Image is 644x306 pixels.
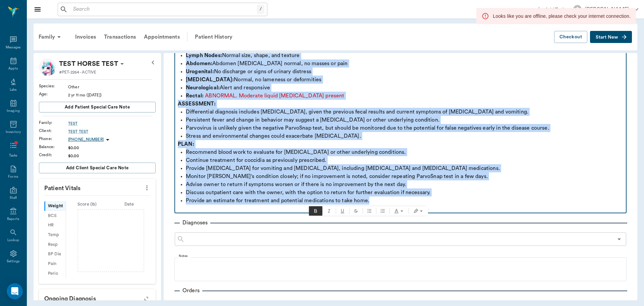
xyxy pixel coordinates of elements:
[65,103,130,111] span: Add patient Special Care Note
[39,179,156,195] p: Patient Vitals
[10,87,17,92] div: Labs
[493,10,631,22] div: Looks like you are offline, please check your internet connection.
[205,93,344,98] span: ABNORMAL. Moderate liquid [MEDICAL_DATA] present
[363,206,376,216] button: Bulleted list
[186,196,623,205] p: Provide an estimate for treatment and potential medications to take home.
[186,76,623,84] p: Normal, no lameness or deformities
[186,148,623,156] p: Recommend blood work to evaluate for [MEDICAL_DATA] or other underlying conditions.
[108,201,150,208] div: Date
[322,206,336,216] span: Italic (⌃I)
[39,289,156,306] p: Ongoing diagnosis
[39,102,156,113] button: Add patient Special Care Note
[336,206,349,216] button: Underline
[186,108,623,116] p: Differential diagnosis includes [MEDICAL_DATA], given the previous fecal results and current symp...
[585,5,629,13] div: [PERSON_NAME]
[186,84,623,92] p: Alert and responsive
[39,58,56,76] img: Profile Image
[376,206,389,216] button: Ordered list
[186,68,623,76] p: No discharge or signs of urinary distress
[59,69,96,75] p: #PET-2264 - ACTIVE
[71,29,100,45] a: Invoices
[44,269,66,278] div: Perio
[7,283,23,299] div: Open Intercom Messenger
[186,51,623,59] p: Normal size, shape, and texture
[68,84,156,90] div: Other
[309,206,322,216] button: Bold
[35,29,67,45] div: Family
[186,124,623,132] p: Parvovirus is unlikely given the negative ParvoSnap test, but should be monitored due to the pote...
[39,152,68,158] div: Credit :
[100,29,140,45] a: Transactions
[39,83,68,89] div: Species :
[7,259,20,264] div: Settings
[9,153,17,158] div: Tasks
[363,206,376,216] span: Bulleted list (⌃⇧8)
[66,164,129,172] span: Add client Special Care Note
[409,206,428,216] button: Text highlight
[39,91,68,97] div: Age :
[68,129,156,135] a: TEST TEST
[186,59,623,68] p: Abdomen [MEDICAL_DATA] normal, no masses or pain
[309,206,322,216] span: Bold (⌃B)
[39,120,68,126] div: Family :
[39,144,68,150] div: Balance :
[8,174,18,179] div: Forms
[44,250,66,259] div: BP Dia
[44,211,66,221] div: BCS
[257,5,264,14] div: /
[179,254,188,258] label: Notes
[6,130,21,135] div: Inventory
[44,240,66,250] div: Resp
[59,58,118,69] p: TEST HORSE TEST
[186,164,623,172] p: Provide [MEDICAL_DATA] for vomiting and [MEDICAL_DATA], including [MEDICAL_DATA] and [MEDICAL_DAT...
[186,180,623,188] p: Advise owner to return if symptoms worsen or if there is no improvement by the next day.
[140,29,184,45] a: Appointments
[68,121,156,127] a: TEST
[68,145,156,151] div: $0.00
[39,128,68,134] div: Client :
[68,153,156,159] div: $0.00
[142,182,152,193] button: more
[349,206,363,216] button: Strikethrough
[68,137,104,142] p: [PHONE_NUMBER]
[44,230,66,240] div: Temp
[186,53,222,58] strong: Lymph Nodes:
[44,259,66,269] div: Pain
[186,156,623,164] p: Continue treatment for coccidia as previously prescribed.
[186,77,234,82] strong: [MEDICAL_DATA]:
[180,219,210,227] p: Diagnoses
[7,108,20,114] div: Imaging
[186,69,214,74] strong: Urogenital:
[6,45,21,50] div: Messages
[186,172,623,180] p: Monitor [PERSON_NAME]'s condition closely; if no improvement is noted, consider repeating ParvoSn...
[7,217,19,222] div: Reports
[66,201,108,208] div: Score ( lb )
[186,116,623,124] p: Persistent fever and change in behavior may suggest a [MEDICAL_DATA] or other underlying condition.
[39,136,68,142] div: Phone :
[68,92,156,98] div: 2 yr 11 mo ([DATE])
[39,163,156,173] button: Add client Special Care Note
[7,238,19,243] div: Lookup
[614,234,624,244] button: Open
[180,287,202,295] p: Orders
[336,206,349,216] span: Underline (⌃U)
[590,31,632,43] button: Start New
[31,3,44,16] button: Close drawer
[70,5,257,14] input: Search
[349,206,363,216] span: Strikethrough (⌃D)
[186,61,212,66] strong: Abdomen:
[390,206,409,216] button: Text color
[322,206,336,216] button: Italic
[186,93,204,98] strong: Rectal:
[186,85,220,90] strong: Neurological:
[186,132,623,140] p: Stress and environmental changes could exacerbate [MEDICAL_DATA].
[8,66,18,71] div: Appts
[191,29,236,45] a: Patient History
[44,221,66,230] div: HR
[178,101,216,106] strong: ASSESSMENT:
